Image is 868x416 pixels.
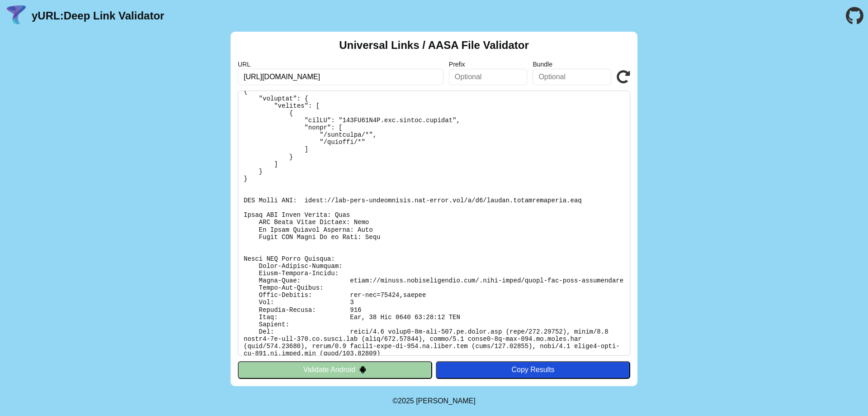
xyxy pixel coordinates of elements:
[32,10,164,22] a: yURL:Deep Link Validator
[238,69,443,85] input: Required
[436,361,630,378] button: Copy Results
[449,69,528,85] input: Optional
[533,69,611,85] input: Optional
[238,91,630,356] pre: Lorem ipsu do: sitam://consec.adipiscingelit.sed/.doei-tempo/incid-utl-etdo-magnaaliqua En Admini...
[238,361,432,378] button: Validate Android
[449,61,528,68] label: Prefix
[533,61,611,68] label: Bundle
[339,39,529,52] h2: Universal Links / AASA File Validator
[5,4,28,28] img: yURL Logo
[359,366,367,373] img: droidIcon.svg
[416,397,476,405] a: Michael Ibragimchayev's Personal Site
[392,386,475,416] footer: ©
[398,397,414,405] span: 2025
[238,61,443,68] label: URL
[440,366,626,374] div: Copy Results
